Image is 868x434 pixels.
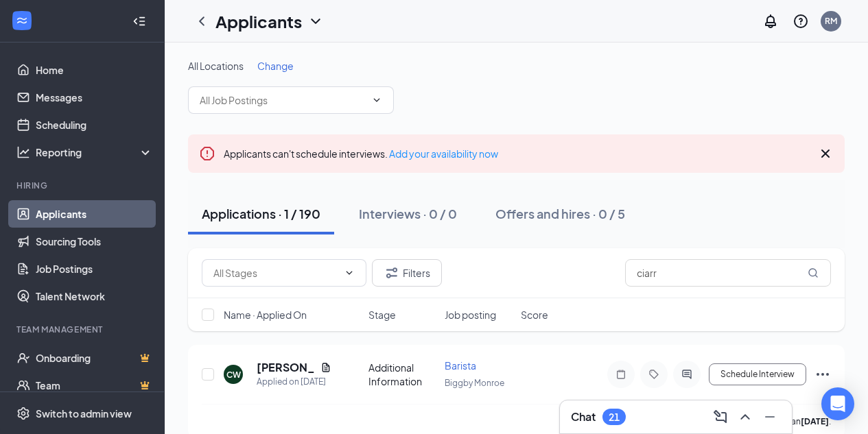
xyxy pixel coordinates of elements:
a: Sourcing Tools [36,228,153,255]
svg: Collapse [132,14,146,28]
svg: Note [613,369,629,380]
a: Messages [36,84,153,111]
h3: Chat [571,409,596,424]
a: Add your availability now [389,147,498,160]
svg: MagnifyingGlass [808,267,819,278]
svg: Document [320,362,331,373]
div: Additional Information [368,361,436,388]
svg: Minimize [762,409,778,425]
svg: WorkstreamLogo [15,14,29,27]
div: CW [226,369,241,381]
span: Stage [368,308,396,322]
svg: ChevronDown [307,13,324,29]
a: Job Postings [36,255,153,282]
a: OnboardingCrown [36,344,153,372]
svg: Ellipses [814,366,831,383]
span: Biggby Monroe [445,378,504,388]
svg: Filter [384,265,400,281]
span: Barista [445,359,476,372]
span: Change [257,60,294,72]
svg: Settings [16,407,30,420]
div: RM [825,15,837,27]
a: Home [36,56,153,84]
div: Interviews · 0 / 0 [359,205,457,222]
span: Job posting [445,308,496,322]
button: ComposeMessage [709,406,731,428]
svg: Notifications [762,13,779,29]
input: All Job Postings [200,93,366,108]
input: All Stages [213,265,338,280]
svg: ChevronLeft [193,13,210,29]
input: Search in applications [625,259,831,287]
a: Talent Network [36,282,153,310]
a: Scheduling [36,111,153,138]
svg: Tag [646,369,662,380]
svg: ComposeMessage [712,409,729,425]
h5: [PERSON_NAME] [257,360,315,375]
svg: ChevronDown [344,267,355,278]
svg: Cross [817,145,834,162]
div: Reporting [36,145,154,159]
span: Score [521,308,548,322]
svg: Analysis [16,145,30,159]
button: ChevronUp [734,406,756,428]
a: TeamCrown [36,372,153,399]
svg: Error [199,145,215,162]
div: Applied on [DATE] [257,375,331,389]
svg: QuestionInfo [793,13,809,29]
div: Switch to admin view [36,407,132,420]
a: Applicants [36,200,153,228]
button: Filter Filters [372,259,442,287]
span: Name · Applied On [224,308,307,322]
b: [DATE] [801,416,829,426]
div: 21 [609,411,620,423]
svg: ChevronUp [737,409,753,425]
button: Minimize [759,406,781,428]
h1: Applicants [215,10,302,33]
span: Applicants can't schedule interviews. [224,147,498,160]
div: Open Intercom Messenger [821,387,854,420]
div: Hiring [16,180,150,191]
span: All Locations [188,60,244,72]
div: Offers and hires · 0 / 5 [495,205,625,222]
div: Applications · 1 / 190 [202,205,320,222]
div: Team Management [16,324,150,335]
svg: ChevronDown [371,95,382,106]
svg: ActiveChat [679,369,695,380]
button: Schedule Interview [709,363,806,385]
